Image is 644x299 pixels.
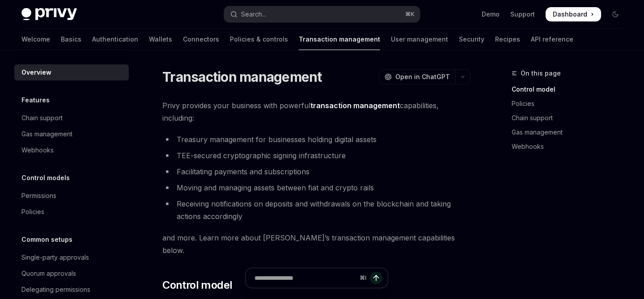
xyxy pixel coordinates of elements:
a: Policies [512,97,630,111]
span: ⌘ K [405,11,415,18]
h5: Control models [21,173,70,183]
span: Privy provides your business with powerful capabilities, including: [162,99,470,124]
li: Treasury management for businesses holding digital assets [162,133,470,146]
span: Dashboard [553,10,587,19]
a: Control model [512,82,630,97]
a: Policies & controls [230,29,288,50]
a: Dashboard [546,7,601,21]
a: Chain support [512,111,630,125]
a: Webhooks [14,142,129,158]
div: Single-party approvals [21,252,89,263]
a: Welcome [21,29,50,50]
li: TEE-secured cryptographic signing infrastructure [162,149,470,162]
span: and more. Learn more about [PERSON_NAME]’s transaction management capabilities below. [162,232,470,257]
div: Overview [21,67,51,78]
a: Authentication [92,29,138,50]
span: On this page [521,68,561,79]
a: Single-party approvals [14,249,129,265]
a: Delegating permissions [14,282,129,298]
a: Permissions [14,188,129,204]
a: Basics [61,29,81,50]
a: Security [459,29,484,50]
button: Send message [370,272,382,284]
div: Webhooks [21,145,54,156]
a: Support [510,10,535,19]
div: Quorum approvals [21,268,76,279]
button: Toggle dark mode [608,7,623,21]
img: dark logo [21,8,77,21]
a: User management [391,29,448,50]
h1: Transaction management [162,69,322,85]
a: Gas management [512,125,630,139]
a: Quorum approvals [14,265,129,282]
button: Open search [224,6,419,22]
a: Demo [482,10,500,19]
div: Delegating permissions [21,284,90,295]
li: Moving and managing assets between fiat and crypto rails [162,181,470,194]
a: Gas management [14,126,129,142]
div: Policies [21,206,44,217]
a: Overview [14,64,129,80]
a: Connectors [183,29,219,50]
a: Transaction management [299,29,380,50]
input: Ask a question... [254,268,356,288]
strong: transaction management [310,101,400,110]
div: Permissions [21,190,56,201]
span: Open in ChatGPT [395,72,450,81]
div: Gas management [21,129,72,139]
li: Facilitating payments and subscriptions [162,165,470,178]
h5: Features [21,95,50,105]
a: Policies [14,204,129,220]
a: Webhooks [512,139,630,154]
a: API reference [531,29,573,50]
button: Open in ChatGPT [379,69,455,84]
a: Recipes [495,29,520,50]
h5: Common setups [21,234,72,245]
div: Chain support [21,113,63,123]
div: Search... [241,9,266,20]
a: Wallets [149,29,172,50]
li: Receiving notifications on deposits and withdrawals on the blockchain and taking actions accordingly [162,198,470,223]
a: Chain support [14,110,129,126]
